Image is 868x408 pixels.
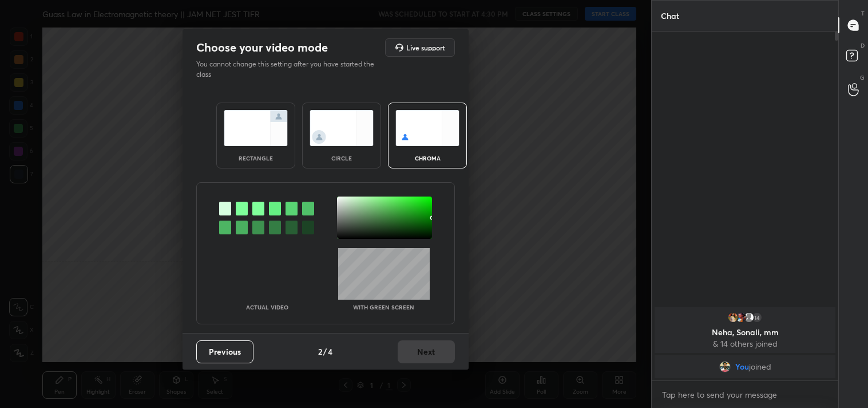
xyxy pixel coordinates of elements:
[353,304,414,310] p: With green screen
[735,312,747,323] img: 433708e9fdb6451b97c833ef661480ad.jpg
[661,328,829,337] p: Neha, Sonali, mm
[751,312,763,323] div: 14
[719,361,730,372] img: f94f666b75404537a3dc3abc1e0511f3.jpg
[196,340,253,363] button: Previous
[319,155,364,161] div: circle
[748,362,771,371] span: joined
[661,339,829,348] p: & 14 others joined
[405,155,450,161] div: chroma
[318,346,322,358] h4: 2
[224,110,288,146] img: normalScreenIcon.ae25ed63.svg
[196,59,382,80] p: You cannot change this setting after you have started the class
[860,73,865,82] p: G
[861,9,865,18] p: T
[328,346,332,358] h4: 4
[727,312,739,323] img: 685d0a0d0eeb4a3498235fa87bf0b178.jpg
[406,44,445,51] h5: Live support
[246,304,288,310] p: Actual Video
[310,110,374,146] img: circleScreenIcon.acc0effb.svg
[861,41,865,50] p: D
[395,110,459,146] img: chromaScreenIcon.c19ab0a0.svg
[652,305,838,380] div: grid
[652,1,688,31] p: Chat
[196,40,328,55] h2: Choose your video mode
[743,312,755,323] img: default.png
[233,155,279,161] div: rectangle
[735,362,748,371] span: You
[323,346,327,358] h4: /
